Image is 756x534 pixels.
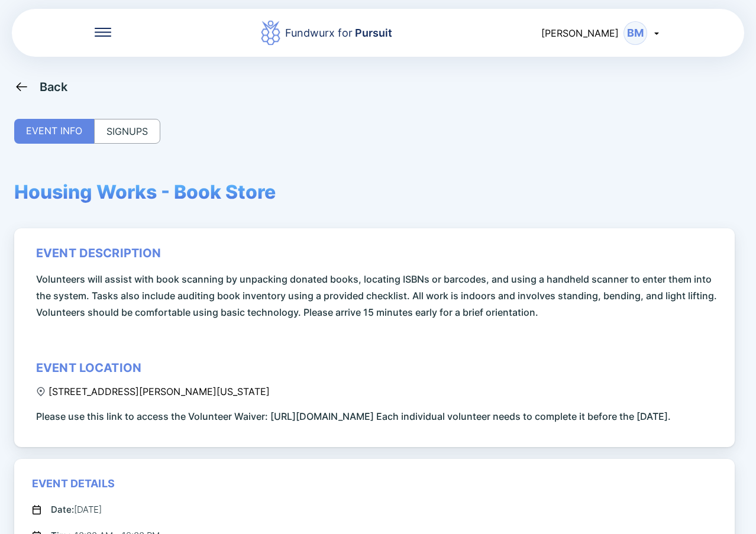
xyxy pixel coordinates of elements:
div: event description [36,246,161,260]
div: EVENT INFO [14,119,94,144]
span: Please use this link to access the Volunteer Waiver: [URL][DOMAIN_NAME] Each individual volunteer... [36,408,671,425]
div: BM [623,21,647,45]
div: [DATE] [51,503,102,517]
span: Date: [51,504,74,515]
span: [PERSON_NAME] [541,27,619,39]
div: Back [40,80,68,94]
span: Housing Works - Book Store [14,180,276,203]
div: Event Details [32,477,115,491]
div: Fundwurx for [285,25,392,41]
span: Pursuit [353,27,392,39]
div: [STREET_ADDRESS][PERSON_NAME][US_STATE] [36,386,270,397]
div: event location [36,361,141,375]
span: Volunteers will assist with book scanning by unpacking donated books, locating ISBNs or barcodes,... [36,271,717,321]
div: SIGNUPS [94,119,160,144]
